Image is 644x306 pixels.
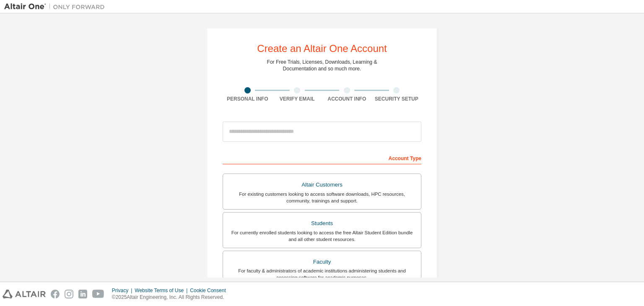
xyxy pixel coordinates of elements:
[257,44,387,54] div: Create an Altair One Account
[322,96,372,102] div: Account Info
[273,96,322,102] div: Verify Email
[190,287,231,294] div: Cookie Consent
[112,294,231,301] p: © 2025 Altair Engineering, Inc. All Rights Reserved.
[228,267,416,281] div: For faculty & administrators of academic institutions administering students and accessing softwa...
[228,256,416,268] div: Faculty
[223,96,273,102] div: Personal Info
[228,218,416,229] div: Students
[78,290,87,298] img: linkedin.svg
[228,229,416,243] div: For currently enrolled students looking to access the free Altair Student Edition bundle and all ...
[4,3,109,11] img: Altair One
[228,179,416,191] div: Altair Customers
[372,96,422,102] div: Security Setup
[3,290,46,298] img: altair_logo.svg
[223,151,421,164] div: Account Type
[65,290,73,298] img: instagram.svg
[267,59,377,72] div: For Free Trials, Licenses, Downloads, Learning & Documentation and so much more.
[112,287,135,294] div: Privacy
[51,290,60,298] img: facebook.svg
[228,191,416,204] div: For existing customers looking to access software downloads, HPC resources, community, trainings ...
[92,290,104,298] img: youtube.svg
[135,287,190,294] div: Website Terms of Use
